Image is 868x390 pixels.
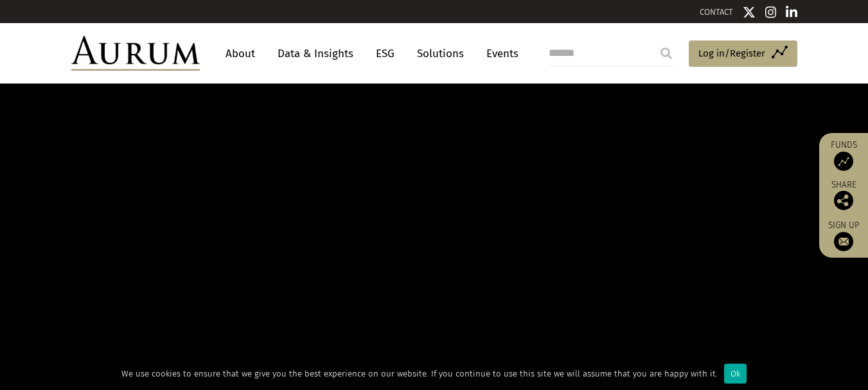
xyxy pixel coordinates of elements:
img: Share this post [834,191,853,210]
img: Sign up to our newsletter [834,232,853,251]
a: Funds [826,139,862,171]
span: Log in/Register [698,46,765,61]
a: About [219,42,261,66]
img: Access Funds [834,152,853,171]
a: Data & Insights [271,42,360,66]
input: Submit [653,40,679,66]
a: Solutions [411,42,470,66]
div: Share [826,181,862,210]
img: Linkedin icon [786,6,797,19]
a: ESG [369,42,401,66]
img: Aurum [71,36,200,71]
a: CONTACT [700,7,733,17]
img: Twitter icon [743,6,756,19]
img: Instagram icon [765,6,777,19]
a: Events [480,42,518,66]
div: Ok [724,364,747,384]
a: Log in/Register [689,40,797,67]
a: Sign up [826,220,862,251]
